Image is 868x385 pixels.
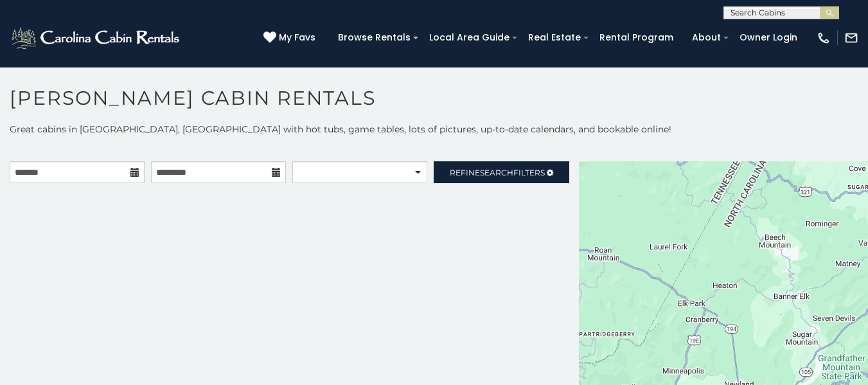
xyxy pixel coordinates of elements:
[10,25,183,51] img: White-1-2.png
[480,168,513,177] span: Search
[522,28,587,48] a: Real Estate
[423,28,516,48] a: Local Area Guide
[817,31,831,45] img: phone-regular-white.png
[450,168,545,177] span: Refine Filters
[733,28,804,48] a: Owner Login
[279,31,315,44] span: My Favs
[332,28,417,48] a: Browse Rentals
[686,28,727,48] a: About
[593,28,680,48] a: Rental Program
[434,161,569,183] a: RefineSearchFilters
[844,31,858,45] img: mail-regular-white.png
[263,31,319,45] a: My Favs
